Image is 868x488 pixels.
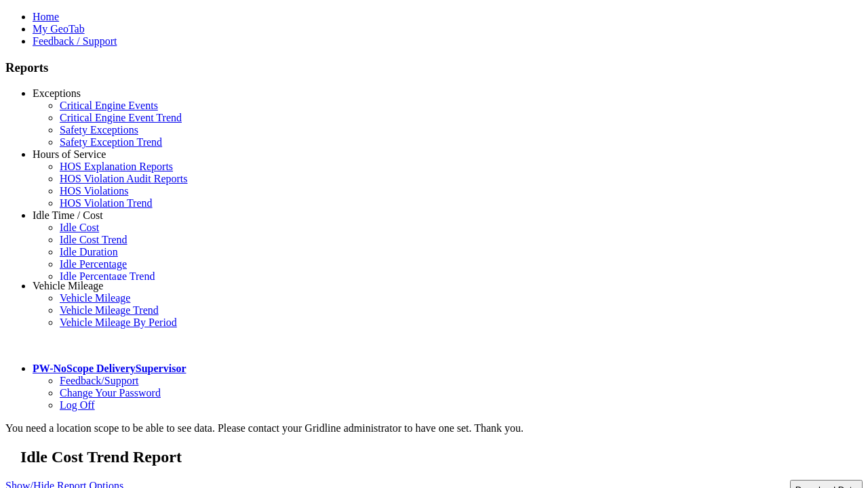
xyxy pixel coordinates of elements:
a: Idle Cost [60,222,99,233]
a: Hours of Service [33,148,106,160]
a: Change Your Password [60,387,161,399]
a: Vehicle Mileage [33,280,103,291]
div: You need a location scope to be able to see data. Please contact your Gridline administrator to h... [5,422,863,434]
a: HOS Explanation Reports [60,161,173,172]
a: Safety Exception Trend [60,136,162,148]
a: Idle Cost Trend [60,234,127,245]
a: Home [33,11,59,22]
a: Exceptions [33,87,81,99]
a: HOS Violation Audit Reports [60,173,188,184]
a: Critical Engine Event Trend [60,112,182,123]
a: Safety Exceptions [60,124,138,136]
a: HOS Violations [60,185,128,197]
a: Feedback/Support [60,375,138,386]
a: Feedback / Support [33,35,117,47]
a: Idle Percentage [60,258,127,270]
a: My GeoTab [33,23,85,35]
a: Vehicle Mileage By Period [60,317,177,328]
a: Vehicle Mileage Trend [60,304,159,316]
a: HOS Violation Trend [60,197,153,209]
a: Idle Duration [60,246,118,258]
a: Log Off [60,399,95,411]
a: Idle Time / Cost [33,209,103,221]
h2: Idle Cost Trend Report [20,448,863,466]
h3: Reports [5,60,863,75]
a: Idle Percentage Trend [60,270,155,282]
a: Critical Engine Events [60,100,158,111]
a: Vehicle Mileage [60,292,130,304]
a: PW-NoScope DeliverySupervisor [33,363,186,374]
